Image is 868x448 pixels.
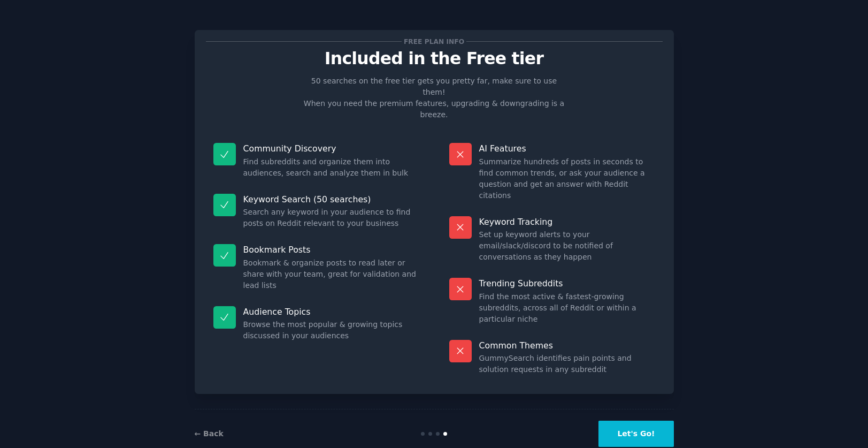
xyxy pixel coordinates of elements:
[479,353,655,375] dd: GummySearch identifies pain points and solution requests in any subreddit
[243,319,419,341] dd: Browse the most popular & growing topics discussed in your audiences
[195,429,224,438] a: ← Back
[243,257,419,291] dd: Bookmark & organize posts to read later or share with your team, great for validation and lead lists
[479,156,655,201] dd: Summarize hundreds of posts in seconds to find common trends, or ask your audience a question and...
[243,244,419,255] p: Bookmark Posts
[479,216,655,227] p: Keyword Tracking
[299,75,569,120] p: 50 searches on the free tier gets you pretty far, make sure to use them! When you need the premiu...
[206,49,663,68] p: Included in the Free tier
[479,340,655,351] p: Common Themes
[243,207,419,229] dd: Search any keyword in your audience to find posts on Reddit relevant to your business
[243,306,419,317] p: Audience Topics
[243,194,419,205] p: Keyword Search (50 searches)
[243,143,419,154] p: Community Discovery
[479,229,655,263] dd: Set up keyword alerts to your email/slack/discord to be notified of conversations as they happen
[479,143,655,154] p: AI Features
[479,278,655,289] p: Trending Subreddits
[479,291,655,325] dd: Find the most active & fastest-growing subreddits, across all of Reddit or within a particular niche
[598,421,673,447] button: Let's Go!
[243,156,419,179] dd: Find subreddits and organize them into audiences, search and analyze them in bulk
[402,36,466,47] span: Free plan info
